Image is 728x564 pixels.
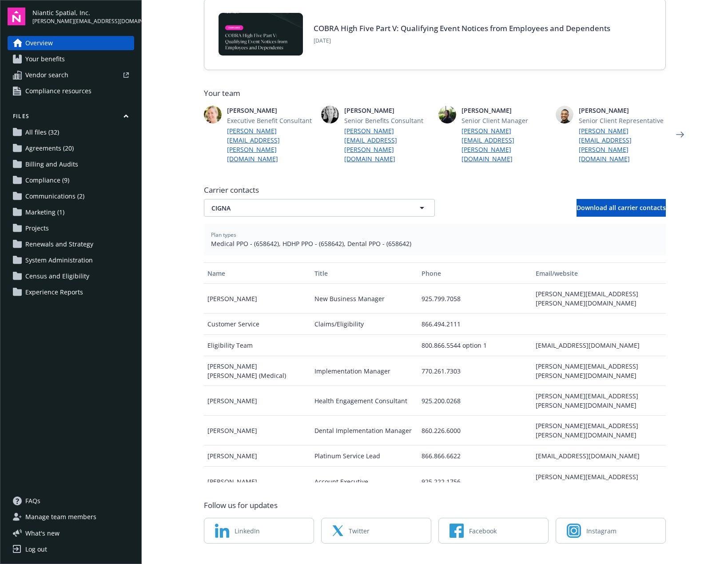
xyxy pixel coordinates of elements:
span: Senior Benefits Consultant [344,116,431,125]
button: What's new [8,528,74,538]
div: [EMAIL_ADDRESS][DOMAIN_NAME] [532,335,666,356]
div: Implementation Manager [311,356,418,386]
a: Vendor search [8,68,134,82]
img: navigator-logo.svg [8,8,25,25]
img: photo [438,106,456,123]
a: FAQs [8,494,134,508]
span: Niantic Spatial, Inc. [32,8,134,17]
div: [PERSON_NAME] [204,284,311,314]
a: Instagram [556,518,666,544]
a: System Administration [8,253,134,267]
span: What ' s new [25,528,60,538]
div: [PERSON_NAME][EMAIL_ADDRESS][PERSON_NAME][DOMAIN_NAME] [532,284,666,314]
a: Marketing (1) [8,205,134,219]
a: Manage team members [8,510,134,524]
span: Plan types [211,231,659,239]
a: Facebook [438,518,549,544]
a: Renewals and Strategy [8,237,134,251]
a: Compliance resources [8,84,134,98]
span: [PERSON_NAME] [227,106,314,115]
span: Vendor search [25,68,68,82]
div: 925.222.1756 [418,467,532,496]
a: [PERSON_NAME][EMAIL_ADDRESS][PERSON_NAME][DOMAIN_NAME] [227,126,314,163]
a: [PERSON_NAME][EMAIL_ADDRESS][PERSON_NAME][DOMAIN_NAME] [344,126,431,163]
div: 800.866.5544 option 1 [418,335,532,356]
span: Projects [25,221,49,235]
button: Niantic Spatial, Inc.[PERSON_NAME][EMAIL_ADDRESS][DOMAIN_NAME] [32,8,134,25]
span: Manage team members [25,510,96,524]
span: Census and Eligibility [25,269,89,283]
a: Experience Reports [8,285,134,299]
span: Agreements (20) [25,141,74,155]
div: Title [314,269,414,278]
div: [PERSON_NAME] [204,386,311,416]
span: Facebook [469,526,497,536]
span: Your team [204,88,666,99]
button: Download all carrier contacts [577,199,666,217]
span: FAQs [25,494,40,508]
span: Billing and Audits [25,157,78,171]
div: Phone [422,269,528,278]
button: Phone [418,262,532,284]
span: [DATE] [314,37,610,45]
span: System Administration [25,253,93,267]
a: Census and Eligibility [8,269,134,283]
a: LinkedIn [204,518,314,544]
a: Next [673,127,687,142]
button: CIGNA [204,199,435,217]
button: Name [204,262,311,284]
button: Title [311,262,418,284]
span: [PERSON_NAME] [461,106,549,115]
div: New Business Manager [311,284,418,314]
span: Carrier contacts [204,185,666,195]
span: [PERSON_NAME] [579,106,666,115]
a: Compliance (9) [8,173,134,187]
div: Customer Service [204,314,311,335]
div: 866.866.6622 [418,445,532,467]
img: BLOG-Card Image - Compliance - COBRA High Five Pt 5 - 09-11-25.jpg [219,13,303,56]
a: Agreements (20) [8,141,134,155]
div: [PERSON_NAME] [204,445,311,467]
div: [PERSON_NAME][EMAIL_ADDRESS][PERSON_NAME][DOMAIN_NAME] [532,416,666,445]
div: [PERSON_NAME][EMAIL_ADDRESS][PERSON_NAME][DOMAIN_NAME] [532,467,666,496]
span: Download all carrier contacts [577,203,666,212]
button: Files [8,112,134,123]
button: Email/website [532,262,666,284]
a: Communications (2) [8,189,134,203]
div: 925.200.0268 [418,386,532,416]
a: All files (32) [8,125,134,139]
div: Name [207,269,307,278]
span: Follow us for updates [204,500,278,511]
a: Overview [8,36,134,50]
div: Account Executive [311,467,418,496]
div: 860.226.6000 [418,416,532,445]
div: 925.799.7058 [418,284,532,314]
a: Your benefits [8,52,134,66]
span: Compliance resources [25,84,91,98]
div: [PERSON_NAME] [PERSON_NAME] (Medical) [204,356,311,386]
span: Renewals and Strategy [25,237,93,251]
span: All files (32) [25,125,59,139]
span: Compliance (9) [25,173,69,187]
a: Billing and Audits [8,157,134,171]
div: [EMAIL_ADDRESS][DOMAIN_NAME] [532,445,666,467]
div: [PERSON_NAME] [204,416,311,445]
span: LinkedIn [235,526,260,536]
a: Projects [8,221,134,235]
span: Senior Client Representative [579,116,666,125]
a: [PERSON_NAME][EMAIL_ADDRESS][PERSON_NAME][DOMAIN_NAME] [461,126,549,163]
div: [PERSON_NAME][EMAIL_ADDRESS][PERSON_NAME][DOMAIN_NAME] [532,356,666,386]
img: photo [321,106,339,123]
span: Twitter [349,526,370,536]
span: Senior Client Manager [461,116,549,125]
img: photo [204,106,222,123]
span: Your benefits [25,52,65,66]
span: Communications (2) [25,189,84,203]
span: Executive Benefit Consultant [227,116,314,125]
a: COBRA High Five Part V: Qualifying Event Notices from Employees and Dependents [314,23,610,33]
span: Medical PPO - (658642), HDHP PPO - (658642), Dental PPO - (658642) [211,239,659,248]
span: CIGNA [211,203,396,213]
div: 770.261.7303 [418,356,532,386]
a: Twitter [321,518,431,544]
